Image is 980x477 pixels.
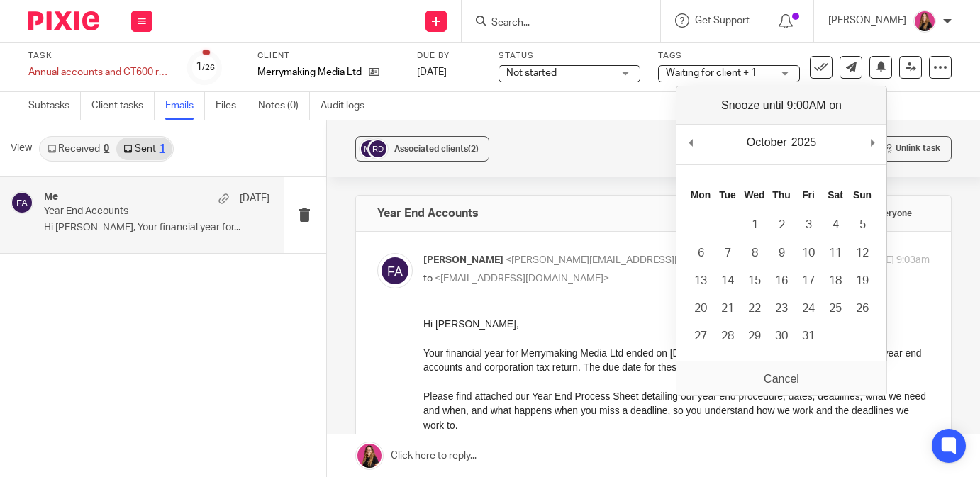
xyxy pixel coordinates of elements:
[28,11,99,30] img: Pixie
[468,145,479,153] span: (2)
[499,50,640,62] label: Status
[768,295,795,322] button: 23
[687,322,714,350] button: 27
[666,68,757,78] span: Waiting for client + 1
[795,267,822,295] button: 17
[768,267,795,295] button: 16
[116,138,172,160] a: Sent1
[196,59,215,75] div: 1
[795,240,822,267] button: 10
[795,211,822,239] button: 3
[44,206,224,218] p: Year End Accounts
[202,64,215,72] small: /26
[321,92,375,120] a: Audit logs
[714,295,741,322] button: 21
[795,322,822,350] button: 31
[506,68,557,78] span: Not started
[768,211,795,239] button: 2
[394,145,479,153] span: Associated clients
[367,138,389,159] img: svg%3E
[822,295,849,322] button: 25
[423,255,503,265] span: [PERSON_NAME]
[741,240,768,267] button: 8
[435,274,609,284] span: <[EMAIL_ADDRESS][DOMAIN_NAME]>
[6,261,184,272] a: quick video walking you through the form
[687,267,714,295] button: 13
[802,189,815,201] abbr: Friday
[714,240,741,267] button: 7
[44,191,58,203] h4: Me
[822,240,849,267] button: 11
[913,10,936,33] img: 17.png
[44,222,269,234] p: Hi [PERSON_NAME], Your financial year for...
[91,92,155,120] a: Client tasks
[849,240,876,267] button: 12
[257,65,362,79] p: Merrymaking Media Ltd
[490,17,618,30] input: Search
[359,138,380,159] img: svg%3E
[111,247,134,258] a: Form
[741,267,768,295] button: 15
[768,240,795,267] button: 9
[865,132,879,153] button: Next Month
[687,295,714,322] button: 20
[165,92,205,120] a: Emails
[377,253,413,288] img: svg%3E
[216,92,247,120] a: Files
[849,267,876,295] button: 19
[423,274,433,284] span: to
[714,267,741,295] button: 14
[355,136,489,162] button: Associated clients(2)
[849,295,876,322] button: 26
[417,50,481,62] label: Due by
[160,144,165,154] div: 1
[714,322,741,350] button: 28
[104,144,109,154] div: 0
[772,189,790,201] abbr: Thursday
[864,253,930,268] p: [DATE] 9:03am
[11,141,32,156] span: View
[745,132,789,153] div: October
[240,191,269,206] p: [DATE]
[828,189,843,201] abbr: Saturday
[417,67,447,77] span: [DATE]
[853,189,872,201] abbr: Sunday
[741,211,768,239] button: 1
[849,211,876,239] button: 5
[741,295,768,322] button: 22
[691,189,711,201] abbr: Monday
[11,191,33,214] img: svg%3E
[795,295,822,322] button: 24
[744,189,764,201] abbr: Wednesday
[687,240,714,267] button: 6
[377,206,479,220] h4: Year End Accounts
[28,65,170,79] div: Annual accounts and CT600 return
[741,322,768,350] button: 29
[28,92,81,120] a: Subtasks
[822,267,849,295] button: 18
[506,255,758,265] span: <[PERSON_NAME][EMAIL_ADDRESS][DOMAIN_NAME]>
[684,132,698,153] button: Previous Month
[870,136,952,162] button: Unlink task
[257,50,399,62] label: Client
[768,322,795,350] button: 30
[28,50,170,62] label: Task
[219,333,256,344] a: this blog
[658,50,800,62] label: Tags
[719,189,736,201] abbr: Tuesday
[258,92,310,120] a: Notes (0)
[828,13,906,28] p: [PERSON_NAME]
[822,211,849,239] button: 4
[789,132,819,153] div: 2025
[40,138,116,160] a: Received0
[695,16,750,26] span: Get Support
